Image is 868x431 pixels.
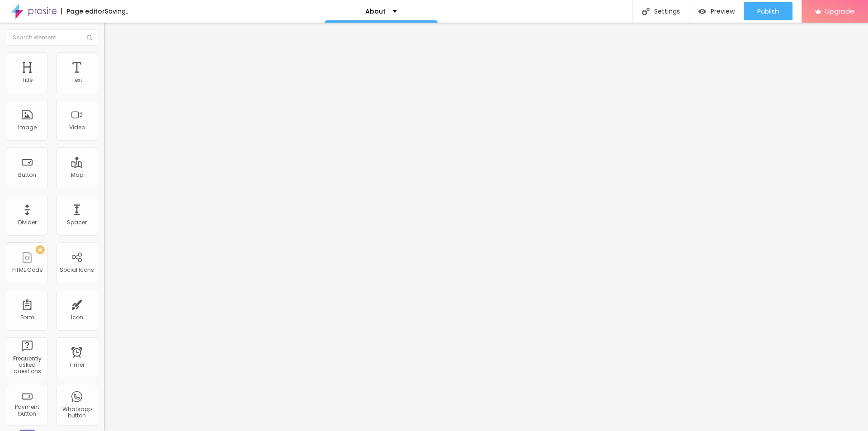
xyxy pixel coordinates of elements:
div: Page editor [61,8,105,14]
div: Image [18,124,37,131]
img: Icone [642,8,650,15]
img: view-1.svg [698,8,706,15]
div: Spacer [67,219,87,226]
span: Preview [711,8,735,15]
div: Timer [69,362,85,368]
div: Whatsapp button [59,406,94,419]
div: Icon [71,314,83,321]
span: Upgrade [825,7,854,15]
div: Title [22,77,33,83]
div: Saving... [105,8,130,14]
div: Text [71,77,82,83]
div: Divider [18,219,37,226]
span: Publish [757,8,779,15]
button: Preview [689,2,744,20]
div: Button [18,172,36,178]
div: Map [71,172,83,178]
div: Video [69,124,85,131]
div: HTML Code [12,267,42,273]
iframe: Editor [104,23,868,431]
input: Search element [7,29,97,46]
div: Frequently asked questions [9,355,45,375]
button: Publish [744,2,793,20]
div: Social Icons [60,267,94,273]
img: Icone [87,35,92,40]
p: About [365,8,386,14]
div: Form [20,314,34,321]
div: Payment button [9,404,45,417]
